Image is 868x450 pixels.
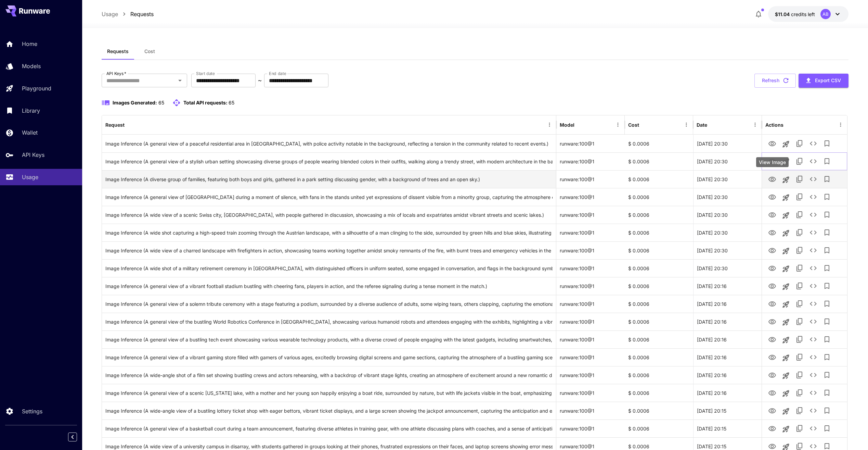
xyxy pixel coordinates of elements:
[820,261,834,275] button: Add to library
[820,137,834,150] button: Add to library
[779,351,793,365] button: Launch in playground
[793,350,806,364] button: Copy TaskUUID
[105,206,553,224] div: Click to copy prompt
[556,402,625,420] div: runware:100@1
[625,188,693,206] div: $ 0.0006
[779,155,793,169] button: Launch in playground
[779,369,793,383] button: Launch in playground
[613,120,623,129] button: Menu
[556,348,625,366] div: runware:100@1
[765,243,779,257] button: View Image
[765,403,779,417] button: View Image
[625,313,693,330] div: $ 0.0006
[125,120,135,129] button: Sort
[765,208,779,222] button: View Image
[22,128,38,137] p: Wallet
[756,157,789,167] div: View Image
[820,333,834,346] button: Add to library
[556,420,625,437] div: runware:100@1
[693,188,762,206] div: 10 Aug, 2025 20:30
[793,226,806,239] button: Copy TaskUUID
[556,384,625,402] div: runware:100@1
[105,277,553,295] div: Click to copy prompt
[765,190,779,204] button: View Image
[628,122,639,128] div: Cost
[545,120,554,129] button: Menu
[105,122,125,128] div: Request
[806,386,820,400] button: See details
[556,313,625,330] div: runware:100@1
[806,350,820,364] button: See details
[556,224,625,241] div: runware:100@1
[693,366,762,384] div: 10 Aug, 2025 20:16
[806,315,820,328] button: See details
[556,277,625,295] div: runware:100@1
[820,208,834,222] button: Add to library
[765,225,779,239] button: View Image
[625,135,693,152] div: $ 0.0006
[693,295,762,313] div: 10 Aug, 2025 20:16
[105,224,553,241] div: Click to copy prompt
[102,10,118,18] p: Usage
[575,120,585,129] button: Sort
[820,422,834,435] button: Add to library
[779,280,793,293] button: Launch in playground
[820,350,834,364] button: Add to library
[68,433,77,441] button: Collapse sidebar
[768,6,848,22] button: $11.03926AB
[820,297,834,311] button: Add to library
[779,315,793,329] button: Launch in playground
[113,100,157,105] span: Images Generated:
[820,243,834,257] button: Add to library
[820,154,834,168] button: Add to library
[693,313,762,330] div: 10 Aug, 2025 20:16
[130,10,154,18] p: Requests
[625,170,693,188] div: $ 0.0006
[560,122,574,128] div: Model
[693,241,762,259] div: 10 Aug, 2025 20:30
[765,136,779,150] button: View Image
[697,122,707,128] div: Date
[556,188,625,206] div: runware:100@1
[106,71,126,76] label: API Keys
[765,386,779,400] button: View Image
[836,120,845,129] button: Menu
[765,368,779,382] button: View Image
[793,422,806,435] button: Copy TaskUUID
[22,84,51,92] p: Playground
[625,277,693,295] div: $ 0.0006
[779,244,793,258] button: Launch in playground
[556,152,625,170] div: runware:100@1
[556,330,625,348] div: runware:100@1
[22,407,42,415] p: Settings
[820,9,831,19] div: AB
[105,420,553,437] div: Click to copy prompt
[779,209,793,222] button: Launch in playground
[820,368,834,382] button: Add to library
[806,261,820,275] button: See details
[693,348,762,366] div: 10 Aug, 2025 20:16
[779,387,793,400] button: Launch in playground
[693,170,762,188] div: 10 Aug, 2025 20:30
[806,137,820,150] button: See details
[693,384,762,402] div: 10 Aug, 2025 20:16
[765,122,783,128] div: Actions
[556,241,625,259] div: runware:100@1
[806,404,820,417] button: See details
[105,153,553,170] div: Click to copy prompt
[779,173,793,187] button: Launch in playground
[779,298,793,311] button: Launch in playground
[105,135,553,152] div: Click to copy prompt
[806,243,820,257] button: See details
[793,154,806,168] button: Copy TaskUUID
[269,71,286,76] label: End date
[105,366,553,384] div: Click to copy prompt
[708,120,717,129] button: Sort
[693,402,762,420] div: 10 Aug, 2025 20:15
[625,295,693,313] div: $ 0.0006
[779,262,793,276] button: Launch in playground
[793,315,806,328] button: Copy TaskUUID
[625,152,693,170] div: $ 0.0006
[107,48,129,54] span: Requests
[625,348,693,366] div: $ 0.0006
